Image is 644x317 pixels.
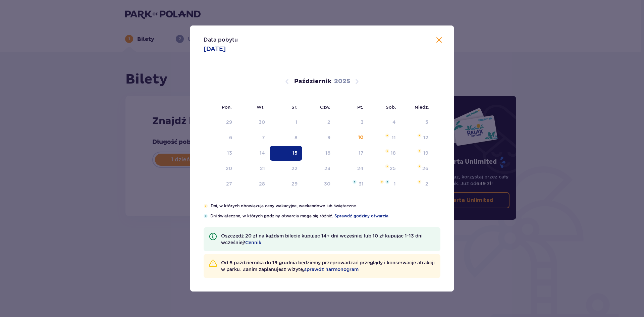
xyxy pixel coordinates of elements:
td: piątek, 24 października 2025 [335,161,368,176]
td: sobota, 18 października 2025 [368,146,401,161]
div: 2 [425,180,428,187]
div: 11 [392,134,396,141]
div: 31 [359,180,364,187]
img: Niebieska gwiazdka [204,214,208,218]
div: 23 [324,165,330,172]
div: 2 [327,119,330,125]
td: środa, 22 października 2025 [270,161,302,176]
td: sobota, 11 października 2025 [368,130,401,145]
td: Data niedostępna. piątek, 3 października 2025 [335,115,368,130]
button: Zamknij [435,36,443,45]
small: Pon. [222,104,232,110]
td: poniedziałek, 27 października 2025 [204,177,237,192]
div: 30 [324,180,330,187]
img: Niebieska gwiazdka [385,180,389,184]
div: 4 [392,119,396,125]
td: piątek, 17 października 2025 [335,146,368,161]
div: 19 [423,150,428,156]
small: Śr. [291,104,298,110]
td: Data niedostępna. sobota, 4 października 2025 [368,115,401,130]
td: wtorek, 21 października 2025 [237,161,270,176]
img: Pomarańczowa gwiazdka [417,134,422,138]
td: Data niedostępna. środa, 8 października 2025 [270,130,302,145]
a: Sprawdź godziny otwarcia [334,213,388,219]
td: czwartek, 30 października 2025 [302,177,335,192]
div: 6 [229,134,232,141]
td: Data niedostępna. wtorek, 7 października 2025 [237,130,270,145]
p: [DATE] [204,45,226,53]
img: Pomarańczowa gwiazdka [417,180,422,184]
div: 15 [292,150,298,156]
small: Sob. [386,104,396,110]
td: Data niedostępna. poniedziałek, 29 września 2025 [204,115,237,130]
p: Od 6 października do 19 grudnia będziemy przeprowadzać przeglądy i konserwacje atrakcji w parku. ... [221,259,435,273]
small: Wt. [257,104,265,110]
td: środa, 29 października 2025 [270,177,302,192]
td: czwartek, 23 października 2025 [302,161,335,176]
img: Pomarańczowa gwiazdka [385,149,389,153]
div: 8 [294,134,298,141]
div: 29 [226,119,232,125]
img: Pomarańczowa gwiazdka [385,134,389,138]
button: Poprzedni miesiąc [283,77,291,86]
div: 26 [422,165,428,172]
td: wtorek, 28 października 2025 [237,177,270,192]
td: Data niedostępna. wtorek, 30 września 2025 [237,115,270,130]
div: 24 [357,165,364,172]
p: Oszczędź 20 zł na każdym bilecie kupując 14+ dni wcześniej lub 10 zł kupując 1-13 dni wcześniej! [221,232,435,246]
td: czwartek, 16 października 2025 [302,146,335,161]
div: 25 [390,165,396,172]
p: 2025 [334,77,350,86]
td: Data niedostępna. środa, 1 października 2025 [270,115,302,130]
p: Październik [294,77,331,86]
div: 22 [291,165,298,172]
div: 17 [359,150,364,156]
td: sobota, 1 listopada 2025 [368,177,401,192]
div: 16 [325,150,330,156]
td: Data niedostępna. czwartek, 2 października 2025 [302,115,335,130]
small: Niedz. [415,104,429,110]
div: 20 [226,165,232,172]
a: sprawdź harmonogram [304,266,359,273]
div: 18 [391,150,396,156]
div: 30 [259,119,265,125]
div: 3 [361,119,364,125]
td: Data zaznaczona. środa, 15 października 2025 [270,146,302,161]
div: 12 [423,134,428,141]
p: Dni, w których obowiązują ceny wakacyjne, weekendowe lub świąteczne. [211,203,440,209]
div: 27 [226,180,232,187]
td: piątek, 10 października 2025 [335,130,368,145]
td: Data niedostępna. poniedziałek, 6 października 2025 [204,130,237,145]
div: 28 [259,180,265,187]
img: Niebieska gwiazdka [353,180,357,184]
img: Pomarańczowa gwiazdka [380,180,384,184]
div: 21 [260,165,265,172]
td: niedziela, 12 października 2025 [400,130,433,145]
td: niedziela, 19 października 2025 [400,146,433,161]
div: 29 [291,180,298,187]
td: Data niedostępna. czwartek, 9 października 2025 [302,130,335,145]
div: 5 [425,119,428,125]
img: Pomarańczowa gwiazdka [204,204,208,208]
div: 1 [296,119,298,125]
img: Pomarańczowa gwiazdka [385,164,389,168]
td: Data niedostępna. niedziela, 5 października 2025 [400,115,433,130]
div: 9 [327,134,330,141]
td: sobota, 25 października 2025 [368,161,401,176]
div: 7 [262,134,265,141]
p: Dni świąteczne, w których godziny otwarcia mogą się różnić. [210,213,440,219]
button: Następny miesiąc [353,77,361,86]
p: Data pobytu [204,36,238,44]
td: niedziela, 2 listopada 2025 [400,177,433,192]
td: niedziela, 26 października 2025 [400,161,433,176]
a: Cennik [245,239,261,246]
td: poniedziałek, 13 października 2025 [204,146,237,161]
td: wtorek, 14 października 2025 [237,146,270,161]
td: poniedziałek, 20 października 2025 [204,161,237,176]
div: 10 [358,134,364,141]
img: Pomarańczowa gwiazdka [417,164,422,168]
small: Pt. [357,104,363,110]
